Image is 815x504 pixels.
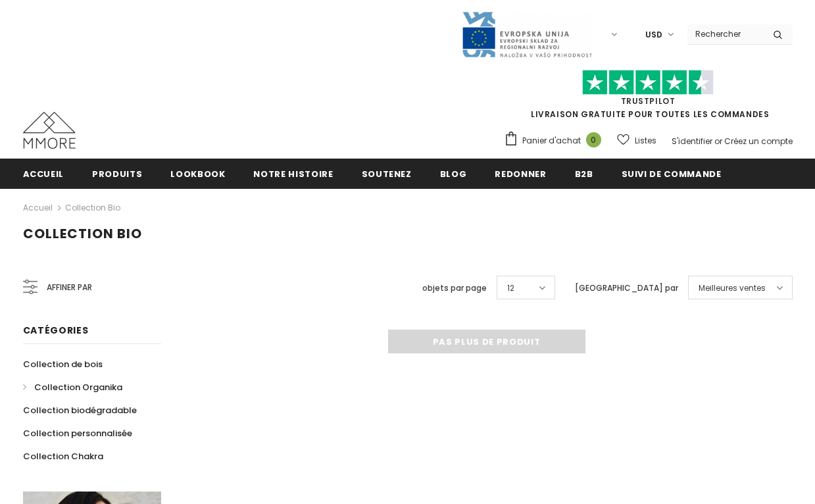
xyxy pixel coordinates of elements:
[362,159,412,188] a: soutenez
[522,134,581,147] span: Panier d'achat
[440,159,467,188] a: Blog
[23,159,64,188] a: Accueil
[440,168,467,180] span: Blog
[23,445,103,468] a: Collection Chakra
[617,129,656,152] a: Listes
[622,168,722,180] span: Suivi de commande
[170,159,225,188] a: Lookbook
[575,159,593,188] a: B2B
[461,28,593,39] a: Javni Razpis
[23,200,53,216] a: Accueil
[672,136,712,147] a: S'identifier
[47,280,92,295] span: Affiner par
[253,159,333,188] a: Notre histoire
[635,134,656,147] span: Listes
[495,159,546,188] a: Redonner
[507,282,514,295] span: 12
[586,132,601,147] span: 0
[170,168,225,180] span: Lookbook
[23,376,122,399] a: Collection Organika
[714,136,722,147] span: or
[23,112,76,149] img: Cas MMORE
[23,450,103,463] span: Collection Chakra
[504,76,793,120] span: LIVRAISON GRATUITE POUR TOUTES LES COMMANDES
[23,399,137,422] a: Collection biodégradable
[23,427,132,440] span: Collection personnalisée
[23,353,103,376] a: Collection de bois
[724,136,793,147] a: Créez un compte
[34,381,122,393] span: Collection Organika
[23,324,89,337] span: Catégories
[23,224,142,243] span: Collection Bio
[504,131,608,151] a: Panier d'achat 0
[645,28,662,41] span: USD
[582,70,714,95] img: Faites confiance aux étoiles pilotes
[495,168,546,180] span: Redonner
[622,159,722,188] a: Suivi de commande
[575,168,593,180] span: B2B
[23,422,132,445] a: Collection personnalisée
[92,168,142,180] span: Produits
[23,404,137,416] span: Collection biodégradable
[621,95,676,107] a: TrustPilot
[65,202,120,213] a: Collection Bio
[461,11,593,59] img: Javni Razpis
[253,168,333,180] span: Notre histoire
[362,168,412,180] span: soutenez
[699,282,766,295] span: Meilleures ventes
[92,159,142,188] a: Produits
[23,168,64,180] span: Accueil
[422,282,487,295] label: objets par page
[575,282,678,295] label: [GEOGRAPHIC_DATA] par
[23,358,103,370] span: Collection de bois
[687,24,763,43] input: Search Site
